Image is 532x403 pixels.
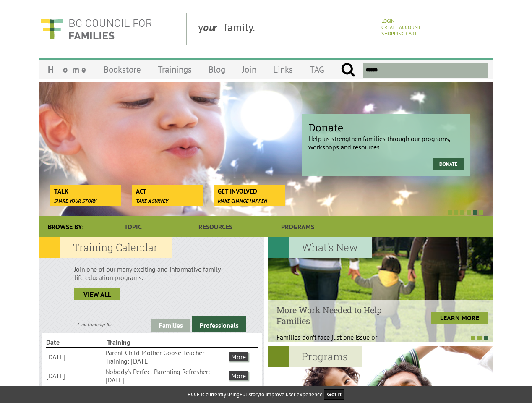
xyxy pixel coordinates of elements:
[276,333,402,350] p: Families don’t face just one issue or problem;...
[74,265,229,282] p: Join one of our many exciting and informative family life education programs.
[324,389,345,400] button: Got it
[265,60,301,79] a: Links
[39,321,151,327] div: Find trainings for:
[229,371,248,380] a: More
[92,216,174,237] a: Topic
[214,185,284,196] a: Get Involved Make change happen
[381,18,394,24] a: Login
[191,13,377,45] div: y family.
[301,60,333,79] a: TAG
[151,319,190,332] a: Families
[39,216,92,237] div: Browse By:
[46,371,104,381] li: [DATE]
[95,60,149,79] a: Bookstore
[107,337,166,347] li: Training
[39,13,153,45] img: BC Council for FAMILIES
[433,158,464,170] a: Donate
[218,198,267,204] span: Make change happen
[200,60,234,79] a: Blog
[174,216,256,237] a: Resources
[268,346,362,367] h2: Programs
[234,60,265,79] a: Join
[229,352,248,361] a: More
[308,127,464,151] p: Help us strengthen families through our programs, workshops and resources.
[39,237,172,258] h2: Training Calendar
[39,60,95,79] a: Home
[50,185,120,196] a: Talk Share your story
[240,391,260,398] a: Fullstory
[192,316,246,332] a: Professionals
[203,20,224,34] strong: our
[308,120,464,134] span: Donate
[74,288,120,300] a: view all
[341,63,355,78] input: Submit
[276,304,402,326] h4: More Work Needed to Help Families
[54,198,96,204] span: Share your story
[54,187,116,196] span: Talk
[431,312,488,324] a: LEARN MORE
[381,30,417,37] a: Shopping Cart
[268,237,372,258] h2: What's New
[136,187,198,196] span: Act
[218,187,279,196] span: Get Involved
[257,216,339,237] a: Programs
[46,352,104,362] li: [DATE]
[105,366,227,385] li: Nobody's Perfect Parenting Refresher: [DATE]
[136,198,168,204] span: Take a survey
[132,185,202,196] a: Act Take a survey
[46,337,105,347] li: Date
[381,24,421,30] a: Create Account
[105,348,227,366] li: Parent-Child Mother Goose Teacher Training: [DATE]
[149,60,200,79] a: Trainings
